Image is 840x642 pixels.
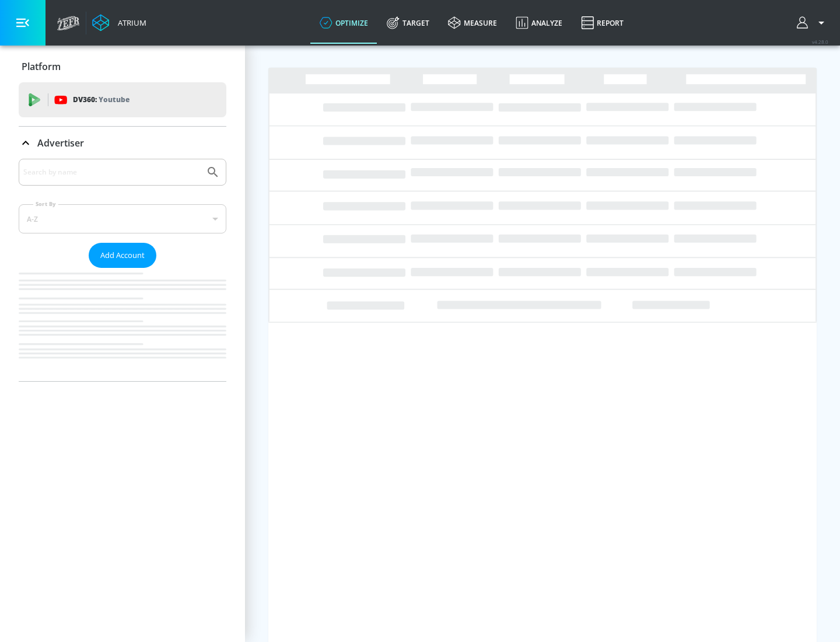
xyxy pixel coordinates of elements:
a: optimize [310,2,377,44]
span: Add Account [100,249,145,262]
nav: list of Advertiser [19,268,226,381]
div: Atrium [113,18,146,28]
a: Report [572,2,633,44]
input: Search by name [23,165,200,180]
label: Sort By [33,200,58,208]
a: Atrium [92,14,146,32]
div: Platform [19,50,226,83]
div: Advertiser [19,127,226,159]
p: Platform [22,60,61,73]
div: DV360: Youtube [19,82,226,117]
p: Advertiser [37,137,84,149]
a: Target [377,2,439,44]
div: Advertiser [19,159,226,381]
p: Youtube [99,93,129,106]
div: A-Z [19,204,226,233]
a: measure [439,2,506,44]
button: Add Account [89,243,156,268]
span: v 4.28.0 [812,39,828,45]
a: Analyze [506,2,572,44]
p: DV360: [73,93,129,106]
